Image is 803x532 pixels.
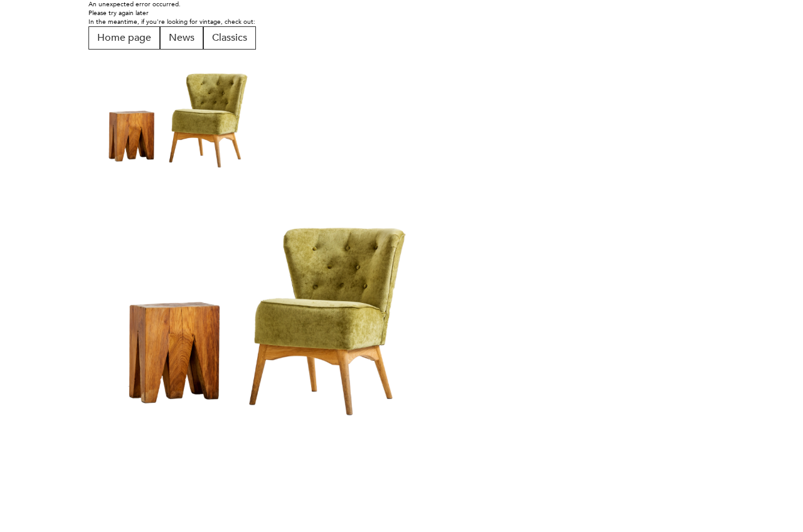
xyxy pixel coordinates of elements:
font: News [169,31,194,45]
a: News [160,35,203,43]
img: Armchair [88,50,272,178]
font: Classics [212,31,247,45]
button: News [160,26,203,50]
font: Home page [97,31,151,45]
font: Please try again later [88,9,149,18]
img: Armchair [88,180,454,435]
button: Classics [203,26,256,50]
a: Home page [88,35,160,43]
a: Classics [203,35,256,43]
button: Home page [88,26,160,50]
font: In the meantime, if you're looking for vintage, check out: [88,18,255,26]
